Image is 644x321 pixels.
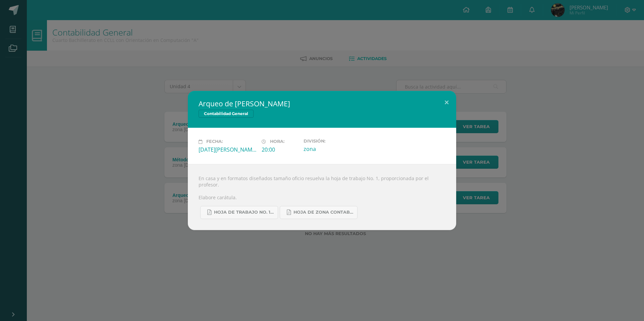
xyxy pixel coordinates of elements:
[188,164,456,230] div: En casa y en formatos diseñados tamaño oficio resuelva la hoja de trabajo No. 1, proporcionada po...
[214,210,274,215] span: Hoja de trabajo No. 1 Contabilidad.pdf
[200,206,278,219] a: Hoja de trabajo No. 1 Contabilidad.pdf
[437,91,456,114] button: Close (Esc)
[199,99,445,108] h2: Arqueo de [PERSON_NAME]
[280,206,358,219] a: Hoja de Zona Contabilidad General.pdf
[206,139,223,144] span: Fecha:
[293,210,354,215] span: Hoja de Zona Contabilidad General.pdf
[199,146,256,153] div: [DATE][PERSON_NAME]
[270,139,284,144] span: Hora:
[199,110,254,118] span: Contabilidad General
[304,145,361,153] div: zona
[262,146,298,153] div: 20:00
[304,139,361,144] label: División:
